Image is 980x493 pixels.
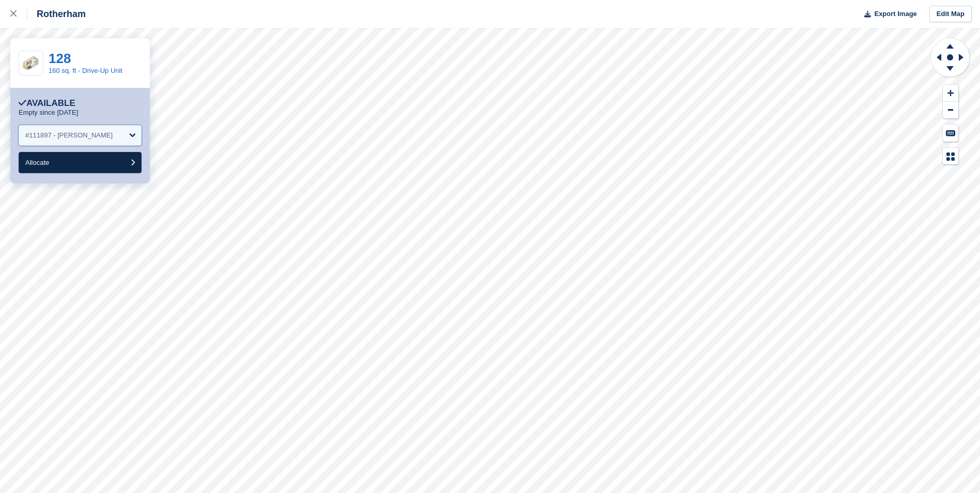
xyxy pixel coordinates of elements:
button: Map Legend [943,148,958,165]
p: Empty since [DATE] [19,109,78,117]
span: Allocate [25,159,49,166]
button: Zoom In [943,85,958,102]
div: #111897 - [PERSON_NAME] [25,130,113,141]
a: 160 sq. ft - Drive-Up Unit [49,67,122,74]
a: Edit Map [929,6,972,23]
button: Export Image [858,6,917,23]
a: 128 [49,51,71,66]
img: SCA-160sqft.jpg [19,55,43,71]
div: Rotherham [27,8,86,20]
button: Keyboard Shortcuts [943,125,958,142]
div: Available [19,98,75,109]
button: Allocate [19,152,142,173]
span: Export Image [874,9,916,19]
button: Zoom Out [943,102,958,119]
